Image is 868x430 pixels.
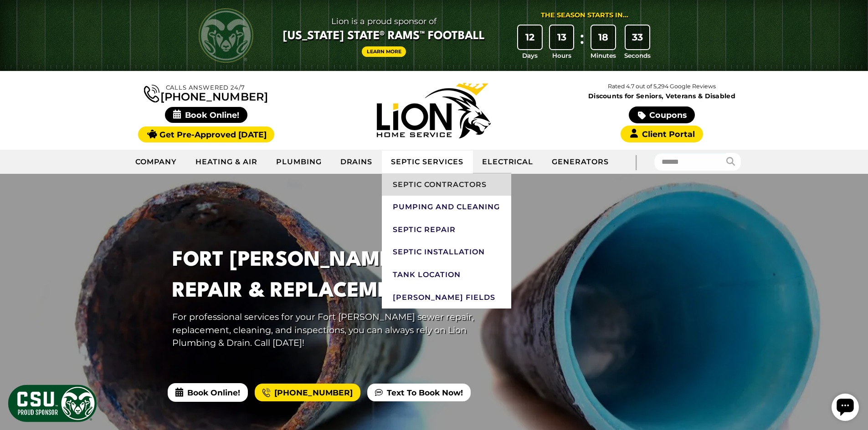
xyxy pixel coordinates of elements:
a: Septic Installation [382,241,511,263]
a: [PERSON_NAME] Fields [382,286,511,309]
div: 33 [626,25,649,49]
div: 18 [591,25,615,49]
a: Get Pre-Approved [DATE] [138,126,274,142]
a: Company [126,151,187,173]
a: Client Portal [621,126,703,142]
img: CSU Sponsor Badge [7,384,98,423]
h1: Fort [PERSON_NAME] Sewer Repair & Replacement [172,245,504,306]
div: | [618,150,654,174]
a: Electrical [473,151,543,173]
span: Days [522,51,538,60]
a: Heating & Air [186,151,267,173]
a: Tank Location [382,263,511,286]
span: Minutes [591,51,616,60]
div: 12 [518,25,542,49]
a: Plumbing [267,151,331,173]
a: Drains [331,151,382,173]
a: Generators [543,151,618,173]
div: The Season Starts in... [541,10,628,20]
span: [US_STATE] State® Rams™ Football [283,29,485,44]
span: Discounts for Seniors, Veterans & Disabled [550,93,774,99]
div: : [577,25,586,61]
span: Seconds [624,51,651,60]
span: Book Online! [168,383,248,401]
a: Septic Contractors [382,173,511,196]
span: Hours [552,51,571,60]
span: Book Online! [165,107,247,123]
p: Rated 4.7 out of 5,294 Google Reviews [548,81,776,91]
img: CSU Rams logo [199,8,253,63]
p: For professional services for your Fort [PERSON_NAME] sewer repair, replacement, cleaning, and in... [172,310,504,349]
a: Septic Repair [382,218,511,241]
div: 13 [550,25,574,49]
div: Open chat widget [4,4,31,31]
a: [PHONE_NUMBER] [255,384,360,402]
a: [PHONE_NUMBER] [144,83,268,102]
a: Septic Services [382,151,473,173]
a: Pumping and Cleaning [382,196,511,218]
a: Coupons [629,106,694,123]
a: Learn More [362,46,406,57]
a: Text To Book Now! [367,384,471,402]
span: Lion is a proud sponsor of [283,14,485,29]
img: Lion Home Service [377,83,491,138]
